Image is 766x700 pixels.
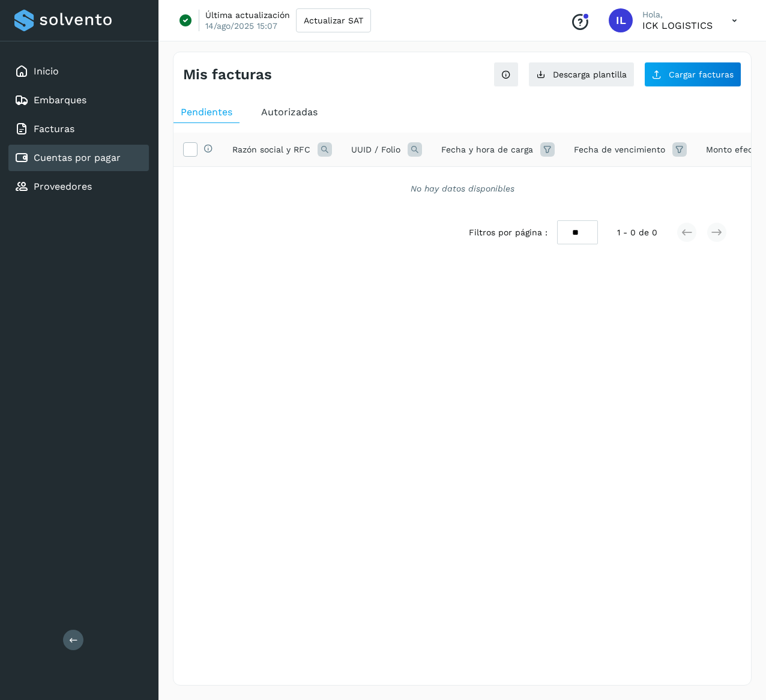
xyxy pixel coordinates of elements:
div: Inicio [8,58,149,85]
div: Embarques [8,87,149,113]
div: Cuentas por pagar [8,145,149,171]
span: Actualizar SAT [304,16,363,25]
a: Embarques [34,94,86,106]
h4: Mis facturas [183,66,272,83]
p: ICK LOGISTICS [642,20,713,31]
button: Descarga plantilla [528,62,635,87]
div: Facturas [8,116,149,142]
span: Fecha de vencimiento [574,143,665,156]
span: Razón social y RFC [232,143,310,156]
span: 1 - 0 de 0 [617,226,657,239]
div: Proveedores [8,173,149,200]
span: Pendientes [181,106,232,118]
button: Cargar facturas [644,62,741,87]
span: Descarga plantilla [553,70,627,79]
span: UUID / Folio [351,143,400,156]
span: Filtros por página : [469,226,547,239]
p: Última actualización [205,10,290,20]
a: Cuentas por pagar [34,152,121,163]
span: Cargar facturas [669,70,734,79]
span: Autorizadas [261,106,318,118]
span: Fecha y hora de carga [441,143,533,156]
a: Inicio [34,65,59,77]
p: Hola, [642,10,713,20]
p: 14/ago/2025 15:07 [205,20,277,31]
a: Facturas [34,123,74,134]
button: Actualizar SAT [296,8,371,32]
a: Proveedores [34,181,92,192]
div: No hay datos disponibles [189,183,735,195]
